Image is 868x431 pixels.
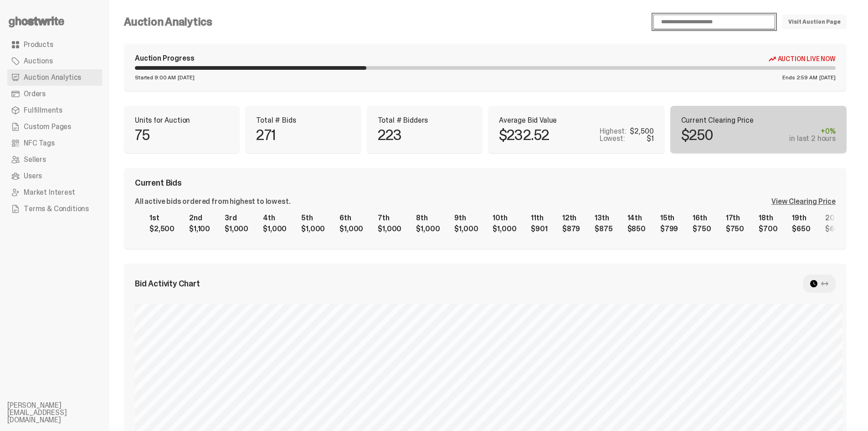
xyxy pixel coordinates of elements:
div: 18th [759,214,777,222]
div: $1,100 [189,225,210,233]
p: Lowest: [600,135,625,142]
div: 5th [301,214,325,222]
span: Auctions [24,57,53,65]
div: 9th [454,214,478,222]
h4: Auction Analytics [124,16,212,27]
span: Market Interest [24,189,75,196]
span: Started 9:00 AM [135,75,176,80]
div: 15th [660,214,678,222]
div: $1 [647,135,654,142]
div: 6th [339,214,363,222]
div: $1,000 [454,225,478,233]
div: 13th [595,214,612,222]
a: Market Interest [7,184,102,201]
div: $1,000 [225,225,248,233]
div: 4th [263,214,287,222]
div: $1,000 [493,225,516,233]
p: Units for Auction [135,117,229,124]
div: 3rd [225,214,248,222]
div: 16th [693,214,711,222]
div: $2,500 [630,128,653,135]
div: Auction Progress [135,55,194,62]
div: All active bids ordered from highest to lowest. [135,198,290,205]
div: 17th [726,214,744,222]
span: Custom Pages [24,123,71,130]
div: $850 [627,225,646,233]
div: 8th [416,214,440,222]
a: Users [7,168,102,184]
div: in last 2 hours [789,135,836,142]
a: Sellers [7,151,102,168]
div: $799 [660,225,678,233]
div: $1,000 [378,225,401,233]
p: Total # Bids [256,117,350,124]
span: Bid Activity Chart [135,280,200,288]
div: 10th [493,214,516,222]
p: Total # Bidders [378,117,472,124]
p: $232.52 [499,128,549,142]
a: Fulfillments [7,102,102,119]
p: 271 [256,128,276,142]
div: 19th [792,214,810,222]
div: +0% [789,128,836,135]
p: 223 [378,128,402,142]
span: [DATE] [178,75,194,80]
div: $750 [726,225,744,233]
span: Orders [24,90,46,98]
a: Custom Pages [7,119,102,135]
a: Orders [7,86,102,102]
div: $650 [792,225,810,233]
a: Auctions [7,53,102,69]
p: Highest: [600,128,627,135]
div: $750 [693,225,711,233]
div: $2,500 [149,225,175,233]
span: Sellers [24,156,46,163]
div: 2nd [189,214,210,222]
span: Auction Analytics [24,74,81,81]
div: $1,000 [301,225,325,233]
span: Products [24,41,53,48]
div: 12th [562,214,580,222]
a: NFC Tags [7,135,102,151]
div: $700 [759,225,777,233]
li: [PERSON_NAME][EMAIL_ADDRESS][DOMAIN_NAME] [7,402,117,424]
div: $901 [531,225,547,233]
a: Auction Analytics [7,69,102,86]
p: $250 [681,128,714,142]
span: Terms & Conditions [24,205,89,213]
span: Auction Live Now [778,55,836,62]
span: [DATE] [819,75,836,80]
span: NFC Tags [24,140,55,147]
div: $1,000 [263,225,287,233]
div: 7th [378,214,401,222]
a: Visit Auction Page [782,15,847,29]
div: $650 [825,225,843,233]
div: 1st [149,214,175,222]
div: 14th [627,214,646,222]
div: $1,000 [339,225,363,233]
span: Users [24,172,42,180]
span: Current Bids [135,179,182,187]
p: Current Clearing Price [681,117,836,124]
div: 20th [825,214,843,222]
div: $875 [595,225,612,233]
div: View Clearing Price [771,198,836,205]
p: Average Bid Value [499,117,654,124]
div: $879 [562,225,580,233]
a: Terms & Conditions [7,201,102,217]
div: $1,000 [416,225,440,233]
a: Products [7,36,102,53]
span: Ends 2:59 AM [782,75,817,80]
span: Fulfillments [24,107,62,114]
div: 11th [531,214,547,222]
p: 75 [135,128,149,142]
